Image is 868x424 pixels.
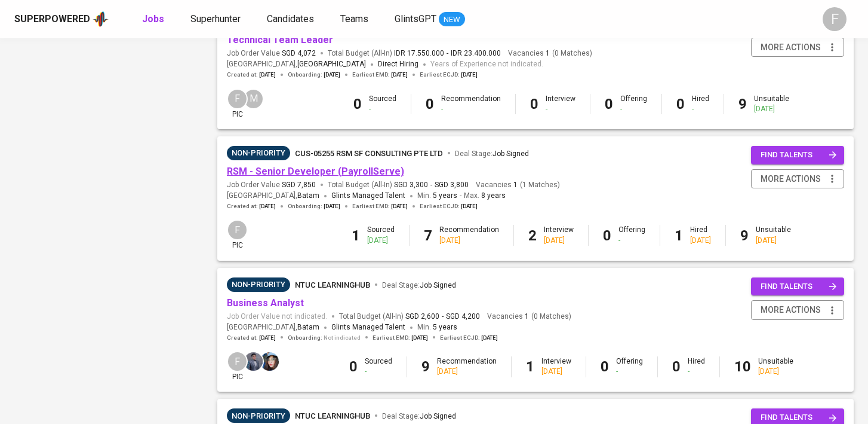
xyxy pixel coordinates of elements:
div: pic [227,219,248,251]
span: - [430,180,432,190]
span: Earliest EMD : [373,334,428,342]
span: Non-Priority [227,410,290,422]
span: [GEOGRAPHIC_DATA] , [227,59,366,71]
b: 1 [352,227,360,244]
div: Hired [688,356,705,377]
div: [DATE] [437,367,497,377]
span: Earliest ECJD : [440,334,498,342]
div: [DATE] [756,236,791,246]
span: Total Budget (All-In) [328,180,469,190]
span: - [460,190,461,202]
b: 0 [353,96,362,112]
span: Not indicated [324,334,361,342]
span: GlintsGPT [395,13,436,25]
span: Non-Priority [227,147,290,159]
span: [DATE] [391,202,408,211]
span: Created at : [227,71,276,79]
span: [DATE] [259,334,276,342]
div: Interview [541,356,571,377]
div: - [616,367,643,377]
div: [DATE] [439,236,499,246]
div: Offering [618,225,645,245]
div: Pending Client’s Feedback [227,277,290,292]
span: find talents [761,280,837,294]
span: [DATE] [259,202,276,211]
img: app logo [93,10,109,28]
b: 0 [530,96,538,112]
span: SGD 7,850 [282,180,316,190]
span: [DATE] [461,71,478,79]
div: Unsuitable [758,356,793,377]
div: - [365,367,392,377]
div: - [618,236,645,246]
span: more actions [761,40,821,55]
div: [DATE] [541,367,571,377]
span: 5 years [433,323,457,331]
span: Onboarding : [288,334,361,342]
span: Job Order Value not indicated. [227,312,327,322]
b: 9 [738,96,747,112]
span: [DATE] [259,71,276,79]
span: [DATE] [461,202,478,211]
span: Deal Stage : [382,412,456,420]
div: Hired [690,225,711,245]
button: more actions [751,169,844,189]
div: Sourced [369,94,396,114]
span: Min. [417,323,457,331]
div: [DATE] [754,104,789,114]
span: Job Order Value [227,48,316,59]
img: jhon@glints.com [244,352,263,371]
button: more actions [751,38,844,57]
div: Talent(s) in Pipeline’s Final Stages [227,146,290,160]
div: Unsuitable [754,94,789,114]
a: Teams [340,12,371,27]
span: Deal Stage : [455,150,529,158]
span: more actions [761,303,821,318]
span: CUS-05255 RSM SF CONSULTING PTE LTD [295,149,443,158]
b: 1 [675,227,683,244]
span: 1 [544,48,550,59]
span: Earliest ECJD : [420,71,478,79]
b: 9 [740,227,749,244]
span: SGD 3,300 [394,180,428,190]
span: - [442,312,444,322]
button: more actions [751,300,844,320]
span: Onboarding : [288,71,340,79]
a: Candidates [267,12,316,27]
div: Sourced [365,356,392,377]
span: [DATE] [411,334,428,342]
span: 5 years [433,191,457,200]
div: - [369,104,396,114]
div: [DATE] [758,367,793,377]
span: find talents [761,148,837,162]
b: 0 [349,358,358,375]
div: Recommendation [439,225,499,245]
span: Max. [464,191,506,200]
a: Jobs [142,12,167,27]
span: Years of Experience not indicated. [430,59,543,71]
span: Batam [297,190,319,202]
span: NTUC LearningHub [295,280,370,289]
span: Glints Managed Talent [331,323,405,331]
span: Candidates [267,13,314,25]
div: Offering [616,356,643,377]
span: IDR 23.400.000 [451,48,501,59]
span: SGD 3,800 [435,180,469,190]
span: SGD 4,200 [446,312,480,322]
b: 9 [421,358,430,375]
div: Sourced [367,225,395,245]
span: Vacancies ( 0 Matches ) [487,312,571,322]
div: - [688,367,705,377]
span: [DATE] [481,334,498,342]
span: Total Budget (All-In) [339,312,480,322]
a: RSM - Senior Developer (PayrollServe) [227,166,404,177]
span: Direct Hiring [378,60,418,68]
span: Job Signed [493,150,529,158]
a: Superhunter [190,12,243,27]
div: [DATE] [690,236,711,246]
b: 7 [424,227,432,244]
span: 1 [523,312,529,322]
div: - [692,104,709,114]
div: [DATE] [544,236,574,246]
span: Job Signed [420,281,456,289]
